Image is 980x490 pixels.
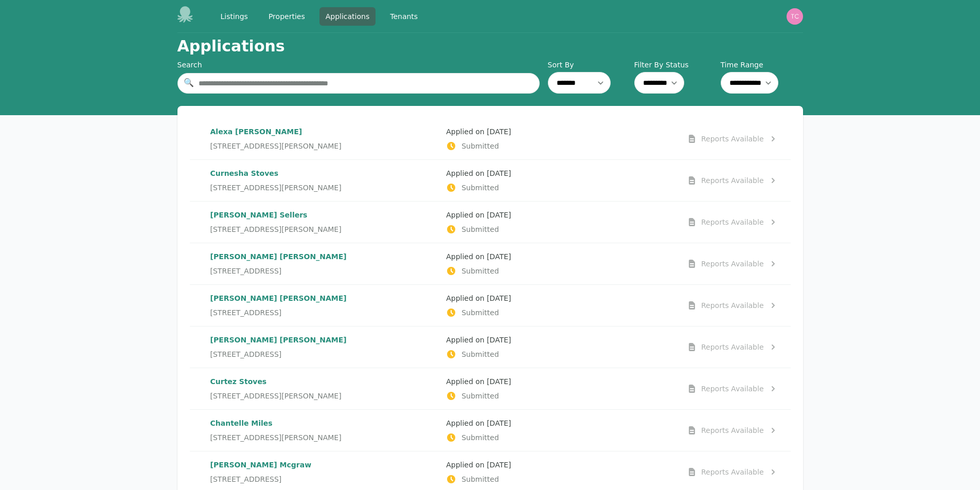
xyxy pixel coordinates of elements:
[177,60,540,70] div: Search
[701,300,764,311] div: Reports Available
[210,307,282,318] span: [STREET_ADDRESS]
[446,460,674,470] p: Applied on
[487,252,511,261] time: [DATE]
[487,419,511,427] time: [DATE]
[446,335,674,345] p: Applied on
[446,474,674,484] p: Submitted
[210,349,282,359] span: [STREET_ADDRESS]
[190,326,791,368] a: [PERSON_NAME] [PERSON_NAME][STREET_ADDRESS]Applied on [DATE]SubmittedReports Available
[721,60,803,70] label: Time Range
[210,224,342,234] span: [STREET_ADDRESS][PERSON_NAME]
[262,7,311,26] a: Properties
[446,376,674,387] p: Applied on
[210,474,282,484] span: [STREET_ADDRESS]
[210,251,438,262] p: [PERSON_NAME] [PERSON_NAME]
[446,141,674,151] p: Submitted
[210,141,342,151] span: [STREET_ADDRESS][PERSON_NAME]
[210,391,342,401] span: [STREET_ADDRESS][PERSON_NAME]
[701,342,764,352] div: Reports Available
[701,425,764,435] div: Reports Available
[210,266,282,276] span: [STREET_ADDRESS]
[210,126,438,137] p: Alexa [PERSON_NAME]
[701,217,764,227] div: Reports Available
[548,60,630,70] label: Sort By
[210,432,342,443] span: [STREET_ADDRESS][PERSON_NAME]
[446,307,674,318] p: Submitted
[487,211,511,219] time: [DATE]
[487,128,511,136] time: [DATE]
[446,349,674,359] p: Submitted
[177,37,285,56] h1: Applications
[446,266,674,276] p: Submitted
[446,418,674,428] p: Applied on
[446,183,674,193] p: Submitted
[634,60,717,70] label: Filter By Status
[210,460,438,470] p: [PERSON_NAME] Mcgraw
[487,169,511,177] time: [DATE]
[487,377,511,386] time: [DATE]
[701,467,764,477] div: Reports Available
[487,294,511,302] time: [DATE]
[210,335,438,345] p: [PERSON_NAME] [PERSON_NAME]
[701,175,764,186] div: Reports Available
[384,7,424,26] a: Tenants
[210,418,438,428] p: Chantelle Miles
[446,210,674,220] p: Applied on
[446,293,674,303] p: Applied on
[446,251,674,262] p: Applied on
[210,293,438,303] p: [PERSON_NAME] [PERSON_NAME]
[446,168,674,178] p: Applied on
[190,160,791,201] a: Curnesha Stoves[STREET_ADDRESS][PERSON_NAME]Applied on [DATE]SubmittedReports Available
[446,432,674,443] p: Submitted
[190,243,791,284] a: [PERSON_NAME] [PERSON_NAME][STREET_ADDRESS]Applied on [DATE]SubmittedReports Available
[190,285,791,326] a: [PERSON_NAME] [PERSON_NAME][STREET_ADDRESS]Applied on [DATE]SubmittedReports Available
[215,7,254,26] a: Listings
[446,224,674,234] p: Submitted
[190,202,791,243] a: [PERSON_NAME] Sellers[STREET_ADDRESS][PERSON_NAME]Applied on [DATE]SubmittedReports Available
[446,126,674,137] p: Applied on
[701,134,764,144] div: Reports Available
[210,183,342,193] span: [STREET_ADDRESS][PERSON_NAME]
[319,7,376,26] a: Applications
[190,118,791,159] a: Alexa [PERSON_NAME][STREET_ADDRESS][PERSON_NAME]Applied on [DATE]SubmittedReports Available
[210,376,438,387] p: Curtez Stoves
[487,336,511,344] time: [DATE]
[701,384,764,394] div: Reports Available
[210,168,438,178] p: Curnesha Stoves
[190,368,791,409] a: Curtez Stoves[STREET_ADDRESS][PERSON_NAME]Applied on [DATE]SubmittedReports Available
[446,391,674,401] p: Submitted
[701,259,764,269] div: Reports Available
[487,461,511,469] time: [DATE]
[190,410,791,451] a: Chantelle Miles[STREET_ADDRESS][PERSON_NAME]Applied on [DATE]SubmittedReports Available
[210,210,438,220] p: [PERSON_NAME] Sellers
